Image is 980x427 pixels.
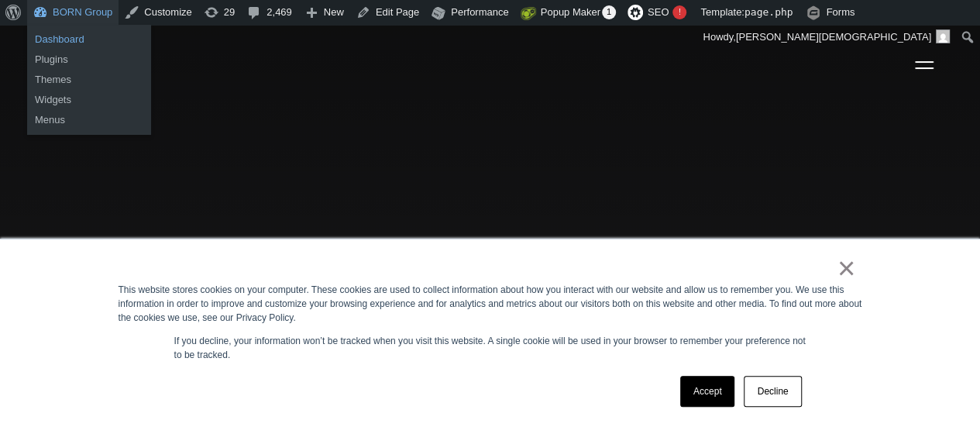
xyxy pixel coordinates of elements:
ul: BORN Group [27,65,151,135]
span: SEO [648,6,669,18]
ul: BORN Group [27,25,151,74]
a: Widgets [27,90,151,110]
button: Open [906,48,943,81]
span: 1 [602,5,616,19]
div: ! [672,5,686,19]
a: × [837,261,856,275]
a: Howdy, [697,25,956,50]
a: Decline [744,376,801,407]
span: page.php [744,6,793,18]
a: Accept [680,376,735,407]
span: [PERSON_NAME][DEMOGRAPHIC_DATA] [736,31,931,43]
a: Dashboard [27,29,151,50]
a: Plugins [27,50,151,70]
p: If you decline, your information won’t be tracked when you visit this website. A single cookie wi... [174,334,806,362]
a: Menus [27,110,151,130]
a: Themes [27,70,151,90]
div: This website stores cookies on your computer. These cookies are used to collect information about... [119,283,862,325]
